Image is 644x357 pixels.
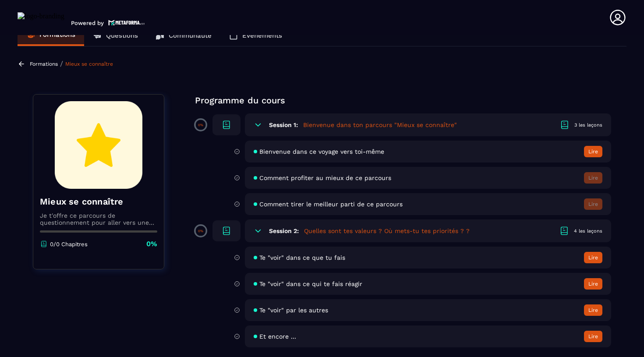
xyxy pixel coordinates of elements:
p: 0% [198,123,203,127]
h5: Bienvenue dans ton parcours "Mieux se connaître" [303,120,457,129]
a: Communauté [147,25,220,46]
h5: Quelles sont tes valeurs ? Où mets-tu tes priorités ? ? [304,226,470,235]
button: Lire [584,146,602,157]
p: Événements [242,32,282,39]
span: Comment profiter au mieux de ce parcours [259,174,391,181]
a: Événements [220,25,291,46]
a: Mieux se connaître [65,61,113,67]
h6: Session 2: [269,227,299,234]
button: Lire [584,172,602,184]
p: Communauté [169,32,212,39]
span: Te "voir" par les autres [259,307,328,314]
div: 4 les leçons [574,228,602,234]
a: Formations [18,25,84,46]
p: Je t'offre ce parcours de questionnement pour aller vers une meilleure connaissance de toi et de ... [40,212,157,226]
span: / [60,60,63,68]
p: 0% [146,239,157,249]
span: Et encore ... [259,333,296,340]
button: Lire [584,198,602,210]
span: Te "voir" dans ce qui te fais réagir [259,280,362,287]
button: Lire [584,252,602,263]
span: Te "voir" dans ce que tu fais [259,254,345,261]
img: logo [108,19,145,26]
h4: Mieux se connaître [40,195,157,208]
div: 3 les leçons [574,122,602,128]
p: Powered by [71,20,104,26]
img: banner [40,101,157,189]
h6: Session 1: [269,121,298,128]
a: Questions [84,25,147,46]
p: Programme du cours [195,94,611,106]
span: Comment tirer le meilleur parti de ce parcours [259,201,403,208]
button: Lire [584,331,602,342]
img: logo-branding [18,12,64,26]
button: Lire [584,278,602,290]
p: 0% [198,229,203,233]
button: Lire [584,304,602,316]
p: Questions [106,32,138,39]
p: 0/0 Chapitres [50,241,88,247]
span: Bienvenue dans ce voyage vers toi-même [259,148,384,155]
a: Formations [30,61,58,67]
